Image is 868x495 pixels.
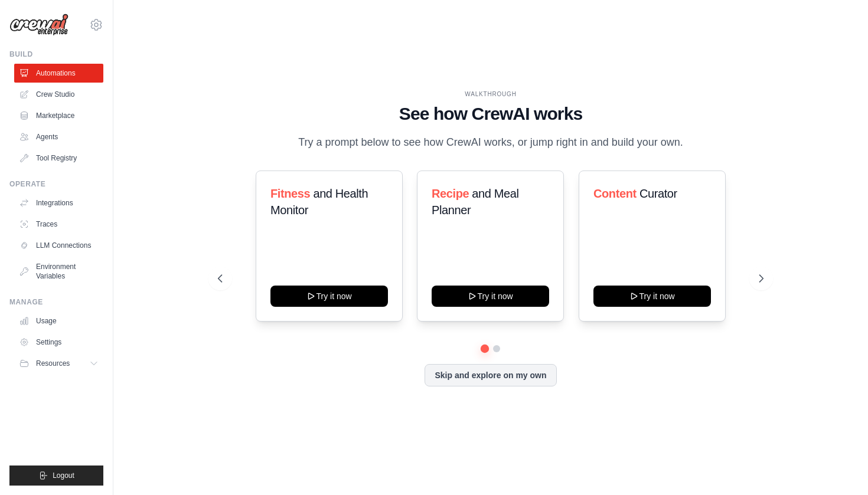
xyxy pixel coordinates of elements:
a: Settings [14,333,103,352]
button: Skip and explore on my own [425,364,556,386]
span: Content [593,187,637,200]
span: Curator [639,187,677,200]
button: Try it now [593,286,711,307]
span: Logout [53,471,74,480]
p: Try a prompt below to see how CrewAI works, or jump right in and build your own. [292,134,689,151]
span: and Health Monitor [270,187,368,217]
a: Environment Variables [14,257,103,286]
span: Recipe [432,187,469,200]
a: Tool Registry [14,149,103,168]
button: Resources [14,354,103,373]
a: Crew Studio [14,85,103,104]
a: LLM Connections [14,236,103,255]
span: and Meal Planner [432,187,518,217]
div: WALKTHROUGH [218,90,763,99]
a: Usage [14,312,103,330]
button: Try it now [432,286,549,307]
a: Traces [14,215,103,234]
button: Logout [9,466,103,486]
a: Agents [14,127,103,146]
a: Integrations [14,194,103,212]
a: Automations [14,64,103,83]
span: Resources [36,359,70,368]
div: Manage [9,297,103,307]
span: Fitness [270,187,310,200]
button: Try it now [270,286,388,307]
h1: See how CrewAI works [218,103,763,124]
a: Marketplace [14,106,103,125]
img: Logo [9,14,68,36]
div: Build [9,50,103,59]
div: Operate [9,179,103,189]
